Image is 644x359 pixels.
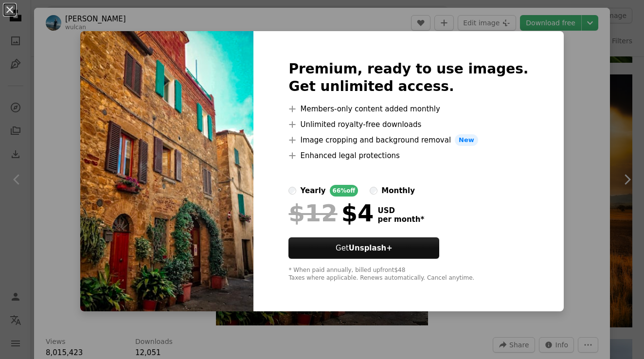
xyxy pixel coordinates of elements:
[288,60,528,95] h2: Premium, ready to use images. Get unlimited access.
[288,267,528,282] div: * When paid annually, billed upfront $48 Taxes where applicable. Renews automatically. Cancel any...
[288,237,439,259] button: GetUnsplash+
[288,103,528,115] li: Members-only content added monthly
[455,134,478,146] span: New
[80,31,253,311] img: photo-1586810724476-c294fb7ac01b
[381,185,415,197] div: monthly
[288,200,337,226] span: $12
[288,200,374,226] div: $4
[288,150,528,162] li: Enhanced legal protections
[377,215,424,224] span: per month *
[288,187,296,195] input: yearly66%off
[377,206,424,215] span: USD
[370,187,377,195] input: monthly
[330,185,358,197] div: 66% off
[349,244,393,252] strong: Unsplash+
[300,185,325,197] div: yearly
[288,119,528,130] li: Unlimited royalty-free downloads
[288,134,528,146] li: Image cropping and background removal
